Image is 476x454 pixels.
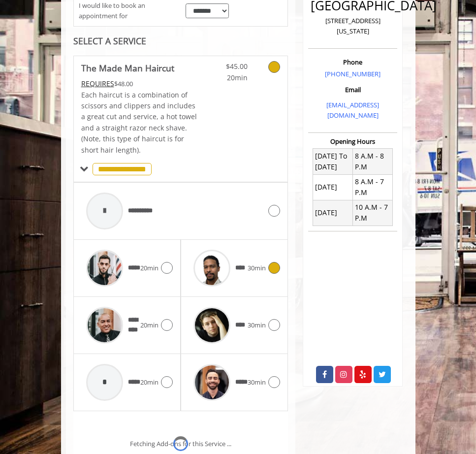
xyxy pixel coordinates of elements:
[248,263,266,273] span: 30min
[130,439,231,449] div: Fetching Add-ons for this Service ...
[81,90,197,155] span: Each haircut is a combination of scissors and clippers and includes a great cut and service, a ho...
[313,174,353,200] td: [DATE]
[140,320,159,330] span: 20min
[311,59,395,65] h3: Phone
[313,200,353,226] td: [DATE]
[311,86,395,93] h3: Email
[311,16,395,36] p: [STREET_ADDRESS][US_STATE]
[81,79,114,88] span: This service needs some Advance to be paid before we block your appointment
[353,174,393,200] td: 8 A.M - 7 P.M
[308,138,397,145] h3: Opening Hours
[326,100,379,120] a: [EMAIL_ADDRESS][DOMAIN_NAME]
[248,377,266,388] span: 30min
[353,149,393,174] td: 8 A.M - 8 P.M
[140,377,159,388] span: 20min
[216,61,247,72] span: $45.00
[81,78,199,89] div: $48.00
[73,36,288,46] div: SELECT A SERVICE
[313,149,353,174] td: [DATE] To [DATE]
[79,0,176,21] span: I would like to book an appointment for
[216,72,247,83] span: 20min
[140,263,159,273] span: 20min
[353,200,393,226] td: 10 A.M - 7 P.M
[81,61,174,75] b: The Made Man Haircut
[325,69,381,78] a: [PHONE_NUMBER]
[248,320,266,330] span: 30min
